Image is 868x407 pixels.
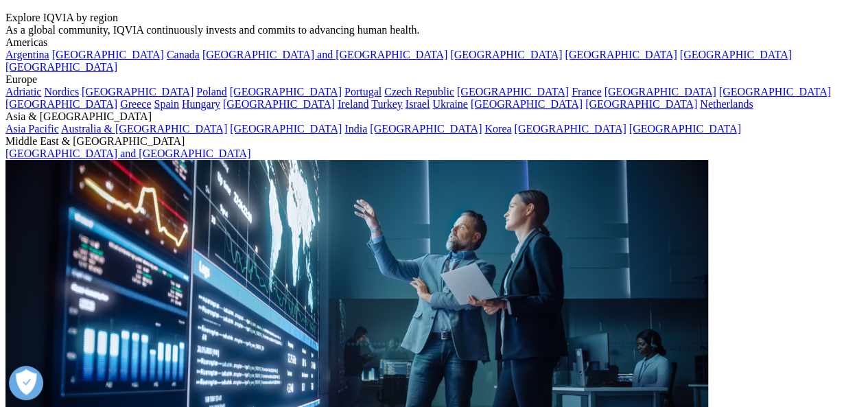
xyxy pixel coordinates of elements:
a: Canada [167,49,200,60]
a: [GEOGRAPHIC_DATA] [82,86,193,97]
a: Australia & [GEOGRAPHIC_DATA] [61,123,227,135]
a: [GEOGRAPHIC_DATA] and [GEOGRAPHIC_DATA] [202,49,447,60]
div: Middle East & [GEOGRAPHIC_DATA] [5,135,863,148]
a: [GEOGRAPHIC_DATA] [680,49,792,60]
a: Asia Pacific [5,123,59,135]
a: Israel [406,98,430,110]
a: Adriatic [5,86,41,97]
div: Asia & [GEOGRAPHIC_DATA] [5,111,863,123]
a: [GEOGRAPHIC_DATA] [629,123,741,135]
a: Ireland [338,98,368,110]
button: Open Preferences [9,366,43,400]
a: [GEOGRAPHIC_DATA] [450,49,562,60]
a: [GEOGRAPHIC_DATA] [5,61,117,73]
a: [GEOGRAPHIC_DATA] [5,98,117,110]
a: [GEOGRAPHIC_DATA] [223,98,335,110]
a: [GEOGRAPHIC_DATA] [370,123,482,135]
a: [GEOGRAPHIC_DATA] and [GEOGRAPHIC_DATA] [5,148,250,159]
a: Hungary [182,98,220,110]
a: India [344,123,367,135]
a: France [572,86,602,97]
a: Netherlands [700,98,753,110]
a: Argentina [5,49,49,60]
a: Portugal [344,86,382,97]
a: [GEOGRAPHIC_DATA] [719,86,831,97]
a: [GEOGRAPHIC_DATA] [471,98,583,110]
a: Nordics [44,86,79,97]
a: Greece [120,98,151,110]
a: [GEOGRAPHIC_DATA] [565,49,677,60]
a: Spain [154,98,178,110]
a: [GEOGRAPHIC_DATA] [230,86,342,97]
a: [GEOGRAPHIC_DATA] [457,86,569,97]
div: Explore IQVIA by region [5,12,863,24]
div: Europe [5,73,863,86]
a: Turkey [371,98,403,110]
div: As a global community, IQVIA continuously invests and commits to advancing human health. [5,24,863,36]
a: Czech Republic [384,86,454,97]
a: [GEOGRAPHIC_DATA] [605,86,716,97]
div: Americas [5,36,863,49]
a: [GEOGRAPHIC_DATA] [514,123,626,135]
a: Korea [484,123,511,135]
a: Poland [196,86,226,97]
a: [GEOGRAPHIC_DATA] [230,123,342,135]
a: Ukraine [432,98,468,110]
a: [GEOGRAPHIC_DATA] [585,98,697,110]
a: [GEOGRAPHIC_DATA] [52,49,164,60]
